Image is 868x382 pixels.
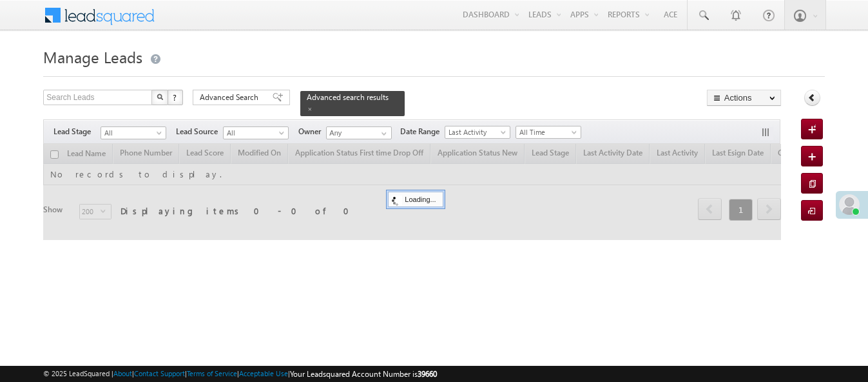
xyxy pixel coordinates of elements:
img: Search [157,94,163,100]
span: All [224,127,285,139]
a: Acceptable Use [239,369,288,377]
span: Lead Stage [53,126,101,137]
span: © 2025 LeadSquared | | | | | [43,368,437,380]
span: 39660 [418,369,437,379]
span: Advanced Search [200,92,262,103]
span: ? [173,92,178,103]
a: All Time [516,126,581,139]
a: Last Activity [445,126,510,139]
span: Owner [298,126,326,137]
a: Terms of Service [187,369,237,377]
a: Show All Items [374,127,391,140]
a: About [113,369,132,377]
a: All [223,126,289,139]
input: Type to Search [326,126,392,139]
button: Actions [707,90,781,106]
a: Contact Support [134,369,185,377]
button: ? [168,90,183,105]
span: Your Leadsquared Account Number is [290,369,437,379]
a: All [101,126,166,139]
span: All [101,127,162,139]
span: Date Range [400,126,445,137]
span: All Time [516,126,577,138]
span: Advanced search results [307,92,389,102]
span: Lead Source [176,126,223,137]
span: Last Activity [445,126,506,138]
div: Loading... [388,192,443,207]
span: Manage Leads [43,46,142,67]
